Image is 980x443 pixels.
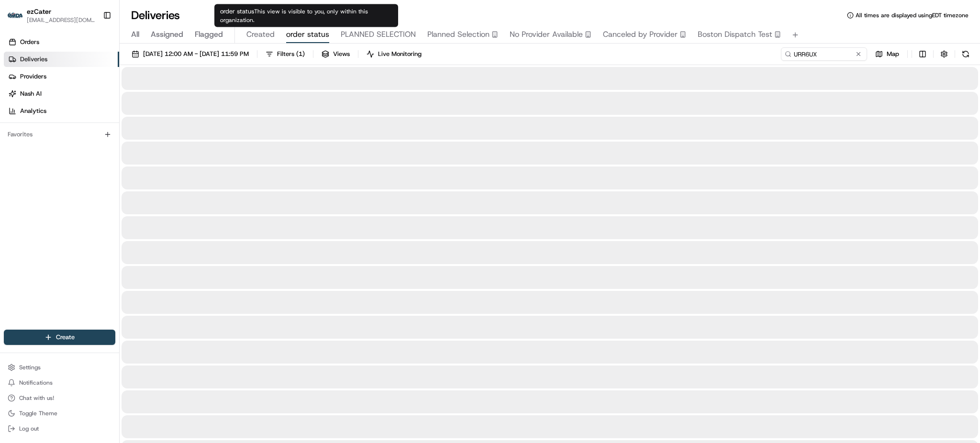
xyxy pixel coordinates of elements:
[10,140,17,147] div: 📗
[19,425,39,432] span: Log out
[4,34,119,50] a: Orders
[20,38,39,46] span: Orders
[131,29,139,40] span: All
[33,91,157,101] div: Start new chat
[246,29,275,40] span: Created
[20,107,46,115] span: Analytics
[781,47,867,61] input: Type to search
[959,47,972,61] button: Refresh
[341,29,416,40] span: PLANNED SELECTION
[143,50,249,58] span: [DATE] 12:00 AM - [DATE] 11:59 PM
[427,29,490,40] span: Planned Selection
[90,139,154,148] span: API Documentation
[27,16,95,24] button: [EMAIL_ADDRESS][DOMAIN_NAME]
[20,55,47,64] span: Deliveries
[20,89,42,98] span: Nash AI
[296,50,305,58] span: ( 1 )
[163,94,174,106] button: Start new chat
[4,4,99,27] button: ezCaterezCater[EMAIL_ADDRESS][DOMAIN_NAME]
[4,407,115,420] button: Toggle Theme
[81,140,89,147] div: 💻
[4,103,119,119] a: Analytics
[131,8,180,23] h1: Deliveries
[19,410,57,417] span: Toggle Theme
[4,127,115,142] div: Favorites
[277,50,305,58] span: Filters
[4,52,119,67] a: Deliveries
[10,10,29,29] img: Nash
[10,38,174,54] p: Welcome 👋
[27,7,51,16] button: ezCater
[317,47,354,61] button: Views
[856,11,969,19] span: All times are displayed using EDT timezone
[19,364,41,371] span: Settings
[378,50,422,58] span: Live Monitoring
[4,391,115,405] button: Chat with us!
[77,135,157,152] a: 💻API Documentation
[333,50,350,58] span: Views
[261,47,309,61] button: Filters(1)
[33,101,121,109] div: We're available if you need us!
[510,29,583,40] span: No Provider Available
[6,135,77,152] a: 📗Knowledge Base
[19,394,54,402] span: Chat with us!
[286,29,329,40] span: order status
[603,29,678,40] span: Canceled by Provider
[4,422,115,435] button: Log out
[19,139,73,148] span: Knowledge Base
[871,47,903,61] button: Map
[10,91,27,109] img: 1736555255976-a54dd68f-1ca7-489b-9aae-adbdc363a1c4
[698,29,772,40] span: Boston Dispatch Test
[25,62,158,72] input: Clear
[56,333,75,342] span: Create
[8,12,23,19] img: ezCater
[214,4,398,27] div: order status
[4,330,115,345] button: Create
[4,69,119,84] a: Providers
[887,50,899,58] span: Map
[19,379,53,387] span: Notifications
[95,162,116,169] span: Pylon
[362,47,426,61] button: Live Monitoring
[151,29,183,40] span: Assigned
[20,72,46,81] span: Providers
[4,376,115,389] button: Notifications
[4,361,115,374] button: Settings
[4,86,119,101] a: Nash AI
[195,29,223,40] span: Flagged
[127,47,253,61] button: [DATE] 12:00 AM - [DATE] 11:59 PM
[67,162,116,169] a: Powered byPylon
[220,8,368,24] span: This view is visible to you, only within this organization.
